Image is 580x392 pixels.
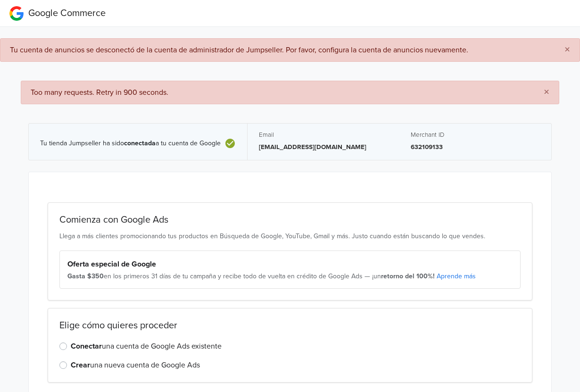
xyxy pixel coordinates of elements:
h5: Merchant ID [411,131,540,139]
button: Close [555,39,580,61]
p: Llega a más clientes promocionando tus productos en Búsqueda de Google, YouTube, Gmail y más. Jus... [59,231,521,241]
a: Aprende más [437,272,476,280]
strong: $350 [87,272,104,280]
span: × [564,43,570,57]
label: una nueva cuenta de Google Ads [71,359,200,371]
strong: Oferta especial de Google [67,259,156,269]
span: Google Commerce [28,8,106,19]
strong: Gasta [67,272,85,280]
h2: Elige cómo quieres proceder [59,320,521,331]
p: 632109133 [411,142,540,152]
h5: Email [259,131,388,139]
button: Close [534,81,559,104]
strong: Crear [71,360,90,370]
label: una cuenta de Google Ads existente [71,341,222,352]
p: [EMAIL_ADDRESS][DOMAIN_NAME] [259,142,388,152]
b: conectada [124,139,156,147]
strong: retorno del 100%! [381,272,435,280]
h2: Comienza con Google Ads [59,214,521,225]
span: Too many requests. Retry in 900 seconds. [31,88,168,97]
strong: Conectar [71,342,102,351]
div: en los primeros 31 días de tu campaña y recibe todo de vuelta en crédito de Google Ads — ¡un [67,272,513,281]
span: Tu tienda Jumpseller ha sido a tu cuenta de Google [40,140,221,148]
span: × [544,85,549,99]
span: Tu cuenta de anuncios se desconectó de la cuenta de administrador de Jumpseller. Por favor, confi... [10,45,468,55]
